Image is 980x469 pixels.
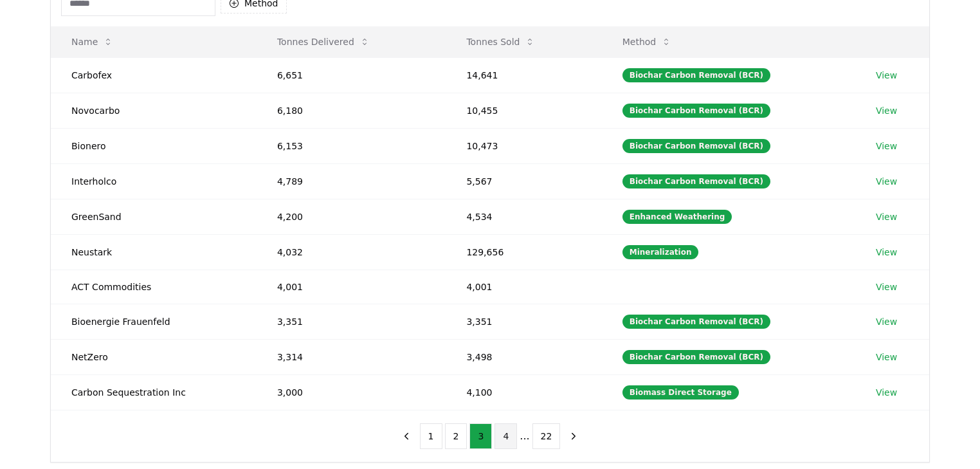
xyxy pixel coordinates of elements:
td: 3,351 [446,304,601,339]
td: 10,473 [446,128,601,163]
td: 129,656 [446,234,601,270]
div: Enhanced Weathering [622,210,732,224]
td: Novocarbo [51,93,257,128]
a: View [876,69,897,82]
td: 14,641 [446,57,601,93]
td: 4,100 [446,374,601,410]
td: 4,001 [446,270,601,304]
td: Carbon Sequestration Inc [51,374,257,410]
div: Biochar Carbon Removal (BCR) [622,350,770,364]
button: Tonnes Sold [456,29,545,55]
div: Biochar Carbon Removal (BCR) [622,174,770,189]
button: 3 [469,423,492,449]
div: Biochar Carbon Removal (BCR) [622,68,770,82]
td: 4,534 [446,199,601,234]
button: 1 [420,423,442,449]
button: Method [612,29,682,55]
a: View [876,210,897,223]
button: previous page [395,423,417,449]
a: View [876,175,897,188]
button: Tonnes Delivered [267,29,380,55]
td: Carbofex [51,57,257,93]
button: 2 [445,423,467,449]
button: Name [61,29,123,55]
a: View [876,280,897,293]
td: 3,498 [446,339,601,374]
div: Biomass Direct Storage [622,385,739,400]
td: NetZero [51,339,257,374]
td: ACT Commodities [51,270,257,304]
td: 4,032 [257,234,446,270]
td: Bionero [51,128,257,163]
a: View [876,246,897,259]
td: 6,180 [257,93,446,128]
a: View [876,104,897,117]
td: 3,314 [257,339,446,374]
div: Mineralization [622,245,699,259]
a: View [876,140,897,152]
div: Biochar Carbon Removal (BCR) [622,139,770,153]
td: 4,200 [257,199,446,234]
td: 6,651 [257,57,446,93]
td: 3,000 [257,374,446,410]
td: 10,455 [446,93,601,128]
li: ... [520,428,529,444]
div: Biochar Carbon Removal (BCR) [622,315,770,329]
a: View [876,386,897,399]
td: Neustark [51,234,257,270]
a: View [876,351,897,363]
td: 3,351 [257,304,446,339]
td: Bioenergie Frauenfeld [51,304,257,339]
td: 4,789 [257,163,446,199]
button: 22 [532,423,561,449]
button: 4 [495,423,517,449]
a: View [876,315,897,328]
td: 6,153 [257,128,446,163]
td: 4,001 [257,270,446,304]
td: Interholco [51,163,257,199]
button: next page [563,423,585,449]
td: GreenSand [51,199,257,234]
div: Biochar Carbon Removal (BCR) [622,104,770,118]
td: 5,567 [446,163,601,199]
